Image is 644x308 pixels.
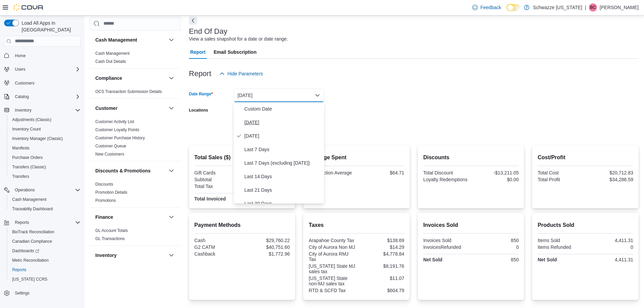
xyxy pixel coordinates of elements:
a: OCS Transaction Submission Details [95,89,162,94]
div: $20,712.83 [587,170,633,175]
span: Washington CCRS [9,275,80,283]
div: Finance [90,227,181,245]
span: Last 30 Days [244,199,321,208]
span: [US_STATE] CCRS [12,277,47,282]
span: Transfers (Classic) [9,163,80,171]
h2: Invoices Sold [423,221,519,229]
button: Hide Parameters [217,67,266,80]
button: Canadian Compliance [7,237,83,246]
span: Inventory Manager (Classic) [9,135,80,143]
span: New Customers [95,151,124,157]
button: Home [1,51,83,61]
button: Settings [1,288,83,298]
div: 0 [472,244,519,250]
p: Schwazze [US_STATE] [533,3,582,11]
span: Customers [12,79,80,87]
h2: Average Spent [309,153,404,162]
h2: Taxes [309,221,404,229]
span: Transfers (Classic) [12,164,46,170]
a: [US_STATE] CCRS [9,275,50,283]
a: Customer Purchase History [95,136,145,140]
span: Inventory Count [12,126,41,132]
button: Inventory [95,252,166,259]
div: [US_STATE] State MJ sales tax [309,263,355,274]
a: Cash Management [9,195,49,204]
h3: Customer [95,105,117,112]
span: Customer Activity List [95,119,134,124]
button: Operations [1,185,83,195]
a: GL Transactions [95,236,125,241]
button: Customer [167,104,175,112]
span: Metrc Reconciliation [9,256,80,264]
span: Cash Out Details [95,59,126,64]
div: $11.07 [358,276,404,281]
div: $40,751.60 [243,244,290,250]
span: Metrc Reconciliation [12,258,49,263]
button: Traceabilty Dashboard [7,204,83,214]
span: Canadian Compliance [12,239,52,244]
button: Inventory [167,251,175,259]
button: [US_STATE] CCRS [7,275,83,284]
span: Last 14 Days [244,172,321,181]
p: [PERSON_NAME] [600,3,639,11]
span: Inventory [12,106,80,114]
span: Customers [15,80,34,86]
h3: Finance [95,214,113,220]
h2: Total Sales ($) [194,153,290,162]
span: Adjustments (Classic) [12,117,51,122]
span: Custom Date [244,105,321,113]
div: Cash Management [90,49,181,68]
button: Compliance [95,75,166,81]
label: Locations [189,108,208,113]
strong: Total Invoiced [194,196,226,202]
span: Canadian Compliance [9,237,80,245]
h3: Cash Management [95,37,137,43]
a: Customer Queue [95,144,126,148]
p: | [585,3,586,11]
button: Discounts & Promotions [167,167,175,175]
button: Catalog [12,93,31,101]
span: Inventory Manager (Classic) [12,136,63,141]
a: Promotion Details [95,190,127,195]
a: Adjustments (Classic) [9,116,54,124]
span: OCS Transaction Submission Details [95,89,162,94]
h3: Compliance [95,75,122,81]
a: Customer Activity List [95,119,134,124]
button: Catalog [1,92,83,101]
span: Promotion Details [95,190,127,195]
span: Last 7 Days [244,145,321,153]
img: Cova [14,4,44,11]
button: Users [1,65,83,74]
span: Traceabilty Dashboard [9,205,80,213]
div: 850 [472,238,519,243]
a: Inventory Count [9,125,44,133]
div: Items Refunded [538,244,584,250]
a: Transfers [9,172,32,181]
div: [US_STATE] State non-MJ sales tax [309,276,355,286]
a: Metrc Reconciliation [9,256,51,264]
button: Next [189,17,197,25]
span: Reports [12,218,80,227]
div: 4,411.31 [587,238,633,243]
span: Purchase Orders [12,155,43,160]
button: Customer [95,105,166,112]
div: Select listbox [234,102,324,204]
div: Total Discount [423,170,470,175]
span: Transfers [12,174,29,179]
button: Customers [1,78,83,88]
div: Arapahoe County Tax [309,238,355,243]
span: Reports [12,267,26,273]
div: $8,191.76 [358,263,404,269]
a: Inventory Manager (Classic) [9,135,66,143]
span: Purchase Orders [9,153,80,162]
div: Loyalty Redemptions [423,177,470,182]
h3: Inventory [95,252,117,259]
span: Feedback [480,4,501,11]
span: BC [590,3,596,11]
span: Operations [15,187,35,193]
button: Cash Management [95,37,166,43]
button: Manifests [7,143,83,153]
button: BioTrack Reconciliation [7,227,83,237]
div: Transaction Average [309,170,355,175]
div: Discounts & Promotions [90,180,181,207]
